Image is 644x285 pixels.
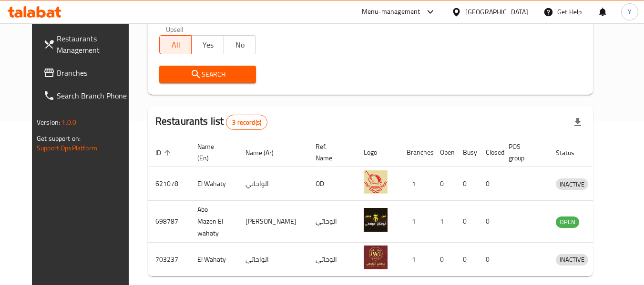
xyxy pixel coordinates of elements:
[432,201,455,243] td: 1
[465,7,528,17] div: [GEOGRAPHIC_DATA]
[432,243,455,276] td: 0
[37,116,60,128] span: Version:
[191,35,224,54] button: Yes
[166,26,184,32] label: Upsell
[37,132,81,145] span: Get support on:
[57,90,132,101] span: Search Branch Phone
[159,35,192,54] button: All
[556,179,588,190] span: INACTIVE
[399,201,432,243] td: 1
[509,141,537,164] span: POS group
[455,201,478,243] td: 0
[148,243,190,276] td: 703237
[37,142,97,154] a: Support.OpsPlatform
[478,201,501,243] td: 0
[148,138,633,276] table: enhanced table
[399,138,432,167] th: Branches
[190,201,238,243] td: Abo Mazen El wahaty
[432,138,455,167] th: Open
[155,114,267,130] h2: Restaurants list
[36,27,140,61] a: Restaurants Management
[399,167,432,201] td: 1
[364,246,388,269] img: El Wahaty
[195,38,220,52] span: Yes
[164,38,188,52] span: All
[556,254,588,265] span: INACTIVE
[455,243,478,276] td: 0
[148,201,190,243] td: 698787
[190,243,238,276] td: El Wahaty
[399,243,432,276] td: 1
[226,115,267,130] div: Total records count
[566,111,589,134] div: Export file
[478,167,501,201] td: 0
[238,201,308,243] td: [PERSON_NAME]
[478,138,501,167] th: Closed
[238,167,308,201] td: الواحاتي
[308,243,356,276] td: الوحاتي
[556,254,588,265] div: INACTIVE
[228,38,253,52] span: No
[364,170,388,194] img: El Wahaty
[556,216,579,227] span: OPEN
[61,116,76,128] span: 1.0.0
[356,138,399,167] th: Logo
[36,61,140,84] a: Branches
[362,6,420,18] div: Menu-management
[432,167,455,201] td: 0
[167,69,249,80] span: Search
[478,243,501,276] td: 0
[556,147,587,158] span: Status
[224,35,256,54] button: No
[226,118,267,127] span: 3 record(s)
[455,167,478,201] td: 0
[628,7,632,17] span: Y
[148,167,190,201] td: 621078
[57,67,132,79] span: Branches
[308,167,356,201] td: OD
[159,66,256,83] button: Search
[36,84,140,107] a: Search Branch Phone
[556,216,579,228] div: OPEN
[238,243,308,276] td: الواحاتي
[245,147,286,158] span: Name (Ar)
[364,208,388,232] img: Abo Mazen El wahaty
[308,201,356,243] td: الوحاتي
[155,147,174,158] span: ID
[190,167,238,201] td: El Wahaty
[197,141,226,164] span: Name (En)
[455,138,478,167] th: Busy
[316,141,345,164] span: Ref. Name
[556,178,588,190] div: INACTIVE
[57,33,132,56] span: Restaurants Management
